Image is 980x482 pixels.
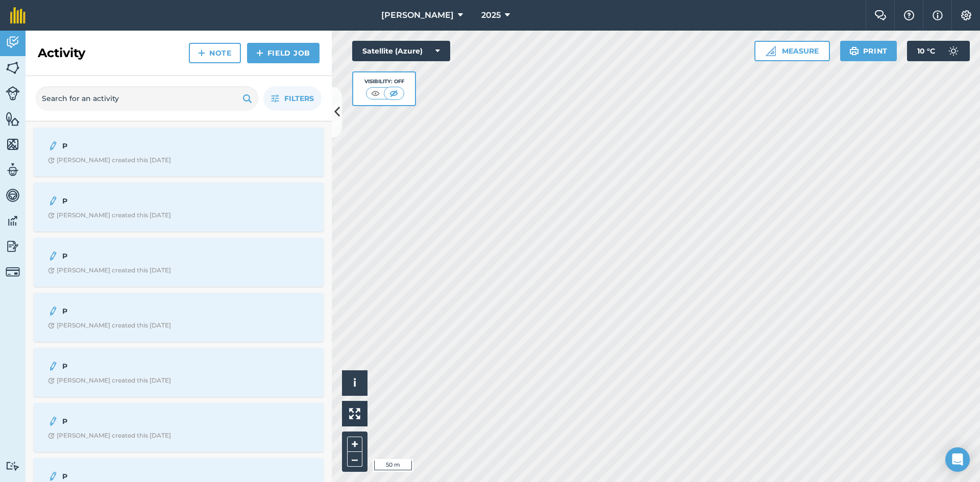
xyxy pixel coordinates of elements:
[6,239,20,254] img: svg+xml;base64,PD94bWwgdmVyc2lvbj0iMS4wIiBlbmNvZGluZz0idXRmLTgiPz4KPCEtLSBHZW5lcmF0b3I6IEFkb2JlIE...
[342,370,367,396] button: i
[917,41,935,61] span: 10 ° C
[198,47,205,59] img: svg+xml;base64,PHN2ZyB4bWxucz0iaHR0cDovL3d3dy53My5vcmcvMjAwMC9zdmciIHdpZHRoPSIxNCIgaGVpZ2h0PSIyNC...
[40,299,317,336] a: PClock with arrow pointing clockwise[PERSON_NAME] created this [DATE]
[754,41,830,61] button: Measure
[263,86,322,111] button: Filters
[38,45,85,61] h2: Activity
[62,471,224,482] strong: P
[353,376,356,389] span: i
[48,432,171,440] div: [PERSON_NAME] created this [DATE]
[284,93,314,104] span: Filters
[48,212,55,219] img: Clock with arrow pointing clockwise
[48,433,55,439] img: Clock with arrow pointing clockwise
[840,41,897,61] button: Print
[62,306,224,317] strong: P
[48,321,171,329] div: [PERSON_NAME] created this [DATE]
[6,35,20,50] img: svg+xml;base64,PD94bWwgdmVyc2lvbj0iMS4wIiBlbmNvZGluZz0idXRmLTgiPz4KPCEtLSBHZW5lcmF0b3I6IEFkb2JlIE...
[387,88,400,98] img: svg+xml;base64,PHN2ZyB4bWxucz0iaHR0cDovL3d3dy53My5vcmcvMjAwMC9zdmciIHdpZHRoPSI1MCIgaGVpZ2h0PSI0MC...
[960,10,972,20] img: A cog icon
[62,140,224,151] strong: P
[481,9,501,21] span: 2025
[6,137,20,152] img: svg+xml;base64,PHN2ZyB4bWxucz0iaHR0cDovL3d3dy53My5vcmcvMjAwMC9zdmciIHdpZHRoPSI1NiIgaGVpZ2h0PSI2MC...
[352,41,450,61] button: Satellite (Azure)
[48,156,171,164] div: [PERSON_NAME] created this [DATE]
[48,305,58,317] img: svg+xml;base64,PD94bWwgdmVyc2lvbj0iMS4wIiBlbmNvZGluZz0idXRmLTgiPz4KPCEtLSBHZW5lcmF0b3I6IEFkb2JlIE...
[6,188,20,203] img: svg+xml;base64,PD94bWwgdmVyc2lvbj0iMS4wIiBlbmNvZGluZz0idXRmLTgiPz4KPCEtLSBHZW5lcmF0b3I6IEFkb2JlIE...
[874,10,887,20] img: Two speech bubbles overlapping with the left bubble in the forefront
[381,9,454,21] span: [PERSON_NAME]
[40,189,317,225] a: PClock with arrow pointing clockwise[PERSON_NAME] created this [DATE]
[62,195,224,207] strong: P
[48,140,58,152] img: svg+xml;base64,PD94bWwgdmVyc2lvbj0iMS4wIiBlbmNvZGluZz0idXRmLTgiPz4KPCEtLSBHZW5lcmF0b3I6IEFkb2JlIE...
[256,47,263,59] img: svg+xml;base64,PHN2ZyB4bWxucz0iaHR0cDovL3d3dy53My5vcmcvMjAwMC9zdmciIHdpZHRoPSIxNCIgaGVpZ2h0PSIyNC...
[242,92,252,105] img: svg+xml;base64,PHN2ZyB4bWxucz0iaHR0cDovL3d3dy53My5vcmcvMjAwMC9zdmciIHdpZHRoPSIxOSIgaGVpZ2h0PSIyNC...
[48,157,55,164] img: Clock with arrow pointing clockwise
[40,409,317,446] a: PClock with arrow pointing clockwise[PERSON_NAME] created this [DATE]
[6,213,20,229] img: svg+xml;base64,PD94bWwgdmVyc2lvbj0iMS4wIiBlbmNvZGluZz0idXRmLTgiPz4KPCEtLSBHZW5lcmF0b3I6IEFkb2JlIE...
[48,376,171,385] div: [PERSON_NAME] created this [DATE]
[6,111,20,126] img: svg+xml;base64,PHN2ZyB4bWxucz0iaHR0cDovL3d3dy53My5vcmcvMjAwMC9zdmciIHdpZHRoPSI1NiIgaGVpZ2h0PSI2MC...
[6,60,20,75] img: svg+xml;base64,PHN2ZyB4bWxucz0iaHR0cDovL3d3dy53My5vcmcvMjAwMC9zdmciIHdpZHRoPSI1NiIgaGVpZ2h0PSI2MC...
[369,88,382,98] img: svg+xml;base64,PHN2ZyB4bWxucz0iaHR0cDovL3d3dy53My5vcmcvMjAwMC9zdmciIHdpZHRoPSI1MCIgaGVpZ2h0PSI0MC...
[189,43,241,63] a: Note
[48,211,171,219] div: [PERSON_NAME] created this [DATE]
[907,41,970,61] button: 10 °C
[40,244,317,281] a: PClock with arrow pointing clockwise[PERSON_NAME] created this [DATE]
[48,195,58,207] img: svg+xml;base64,PD94bWwgdmVyc2lvbj0iMS4wIiBlbmNvZGluZz0idXRmLTgiPz4KPCEtLSBHZW5lcmF0b3I6IEFkb2JlIE...
[48,250,58,262] img: svg+xml;base64,PD94bWwgdmVyc2lvbj0iMS4wIiBlbmNvZGluZz0idXRmLTgiPz4KPCEtLSBHZW5lcmF0b3I6IEFkb2JlIE...
[6,265,20,279] img: svg+xml;base64,PD94bWwgdmVyc2lvbj0iMS4wIiBlbmNvZGluZz0idXRmLTgiPz4KPCEtLSBHZW5lcmF0b3I6IEFkb2JlIE...
[62,250,224,262] strong: P
[364,78,404,86] div: Visibility: Off
[40,134,317,170] a: PClock with arrow pointing clockwise[PERSON_NAME] created this [DATE]
[48,267,55,274] img: Clock with arrow pointing clockwise
[349,408,360,419] img: Four arrows, one pointing top left, one top right, one bottom right and the last bottom left
[933,9,943,21] img: svg+xml;base64,PHN2ZyB4bWxucz0iaHR0cDovL3d3dy53My5vcmcvMjAwMC9zdmciIHdpZHRoPSIxNyIgaGVpZ2h0PSIxNy...
[48,415,58,427] img: svg+xml;base64,PD94bWwgdmVyc2lvbj0iMS4wIiBlbmNvZGluZz0idXRmLTgiPz4KPCEtLSBHZW5lcmF0b3I6IEFkb2JlIE...
[40,354,317,391] a: PClock with arrow pointing clockwise[PERSON_NAME] created this [DATE]
[62,416,224,427] strong: P
[48,266,171,274] div: [PERSON_NAME] created this [DATE]
[347,452,362,467] button: –
[849,45,859,57] img: svg+xml;base64,PHN2ZyB4bWxucz0iaHR0cDovL3d3dy53My5vcmcvMjAwMC9zdmciIHdpZHRoPSIxOSIgaGVpZ2h0PSIyNC...
[10,7,26,23] img: fieldmargin Logo
[36,86,258,111] input: Search for an activity
[247,43,320,63] a: Field Job
[347,437,362,452] button: +
[48,360,58,372] img: svg+xml;base64,PD94bWwgdmVyc2lvbj0iMS4wIiBlbmNvZGluZz0idXRmLTgiPz4KPCEtLSBHZW5lcmF0b3I6IEFkb2JlIE...
[6,461,20,471] img: svg+xml;base64,PD94bWwgdmVyc2lvbj0iMS4wIiBlbmNvZGluZz0idXRmLTgiPz4KPCEtLSBHZW5lcmF0b3I6IEFkb2JlIE...
[903,10,915,20] img: A question mark icon
[766,46,776,56] img: Ruler icon
[945,447,970,472] div: Open Intercom Messenger
[943,41,964,61] img: svg+xml;base64,PD94bWwgdmVyc2lvbj0iMS4wIiBlbmNvZGluZz0idXRmLTgiPz4KPCEtLSBHZW5lcmF0b3I6IEFkb2JlIE...
[48,322,55,329] img: Clock with arrow pointing clockwise
[48,377,55,384] img: Clock with arrow pointing clockwise
[6,86,20,100] img: svg+xml;base64,PD94bWwgdmVyc2lvbj0iMS4wIiBlbmNvZGluZz0idXRmLTgiPz4KPCEtLSBHZW5lcmF0b3I6IEFkb2JlIE...
[62,361,224,372] strong: P
[6,162,20,177] img: svg+xml;base64,PD94bWwgdmVyc2lvbj0iMS4wIiBlbmNvZGluZz0idXRmLTgiPz4KPCEtLSBHZW5lcmF0b3I6IEFkb2JlIE...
